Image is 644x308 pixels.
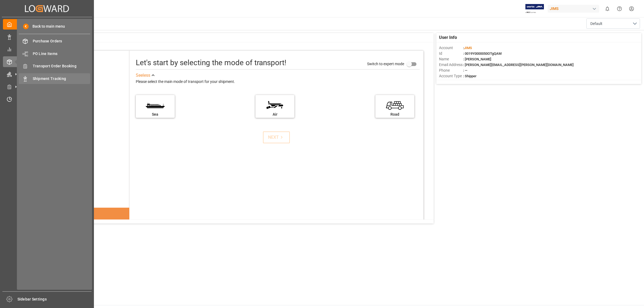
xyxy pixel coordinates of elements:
div: Sea [138,112,172,117]
span: Phone [439,68,463,73]
span: JIMS [464,46,472,50]
span: Purchase Orders [33,38,90,44]
button: open menu [586,19,640,29]
div: JIMS [548,5,599,13]
span: Sidebar Settings [17,296,92,302]
div: NEXT [268,134,284,141]
span: Transport Order Booking [33,63,90,69]
span: Back to main menu [29,24,65,29]
span: : 0019Y0000050OTgQAM [463,52,502,56]
a: Shipment Tracking [19,73,90,84]
div: See less [136,72,150,79]
span: : — [463,68,467,72]
a: Transport Order Booking [19,61,90,71]
span: Shipment Tracking [33,76,90,82]
button: Help Center [613,3,625,15]
a: Purchase Orders [19,36,90,46]
span: : [463,46,472,50]
span: User Info [439,34,457,41]
span: Name [439,56,463,62]
button: JIMS [548,3,601,14]
span: : Shipper [463,74,477,78]
span: Switch to expert mode [367,62,404,66]
div: Road [378,112,412,117]
a: PO Line Items [19,48,90,59]
button: show 0 new notifications [601,3,613,15]
div: Air [258,112,292,117]
a: My Cockpit [3,19,91,30]
button: NEXT [263,131,290,143]
span: Id [439,51,463,56]
span: Account [439,45,463,51]
div: Let's start by selecting the mode of transport! [136,57,286,68]
img: Exertis%20JAM%20-%20Email%20Logo.jpg_1722504956.jpg [525,4,544,13]
div: Please select the main mode of transport for your shipment. [136,79,420,85]
a: Data Management [3,31,91,42]
span: Email Address [439,62,463,68]
span: : [PERSON_NAME] [463,57,491,61]
span: PO Line Items [33,51,90,57]
span: Account Type [439,73,463,79]
span: Default [590,21,602,27]
span: : [PERSON_NAME][EMAIL_ADDRESS][PERSON_NAME][DOMAIN_NAME] [463,63,574,67]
